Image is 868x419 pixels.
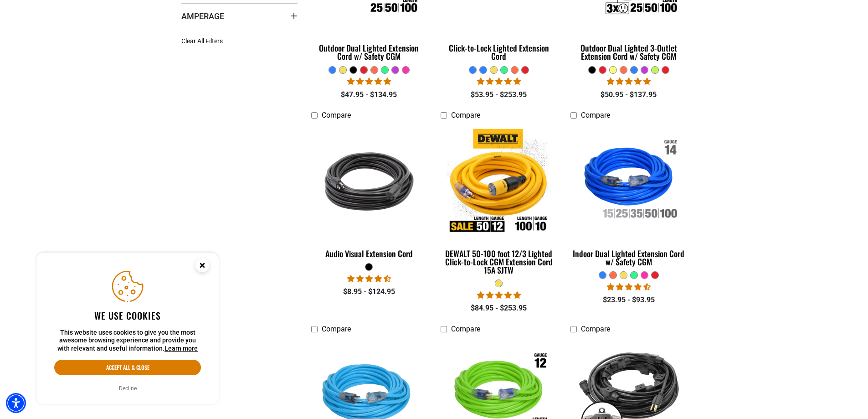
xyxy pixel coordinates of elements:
img: DEWALT 50-100 foot 12/3 Lighted Click-to-Lock CGM Extension Cord 15A SJTW [442,129,556,233]
summary: Amperage [181,3,298,29]
span: 4.84 stars [477,291,521,300]
button: Decline [116,384,139,393]
span: 4.87 stars [477,77,521,86]
img: black [312,129,426,233]
p: This website uses cookies to give you the most awesome browsing experience and provide you with r... [54,329,201,353]
div: $50.95 - $137.95 [570,89,687,100]
div: Indoor Dual Lighted Extension Cord w/ Safety CGM [570,249,687,266]
div: Audio Visual Extension Cord [311,249,427,258]
h2: We use cookies [54,310,201,321]
a: This website uses cookies to give you the most awesome browsing experience and provide you with r... [164,345,198,352]
div: Outdoor Dual Lighted 3-Outlet Extension Cord w/ Safety CGM [570,44,687,60]
span: 4.81 stars [347,77,391,86]
span: Clear All Filters [181,37,223,45]
div: DEWALT 50-100 foot 12/3 Lighted Click-to-Lock CGM Extension Cord 15A SJTW [441,249,557,274]
span: Amperage [181,11,224,21]
div: $47.95 - $134.95 [311,89,427,100]
span: Compare [581,325,610,333]
span: Compare [451,111,480,119]
span: Compare [581,111,610,119]
span: Compare [451,325,480,333]
div: Outdoor Dual Lighted Extension Cord w/ Safety CGM [311,44,427,60]
button: Accept all & close [54,360,201,375]
span: 4.80 stars [607,77,651,86]
button: Close this option [186,253,219,281]
div: $8.95 - $124.95 [311,286,427,297]
a: black Audio Visual Extension Cord [311,124,427,263]
span: 4.40 stars [607,283,651,291]
span: Compare [322,111,351,119]
aside: Cookie Consent [36,253,219,405]
span: Compare [322,325,351,333]
div: $53.95 - $253.95 [441,89,557,100]
div: Click-to-Lock Lighted Extension Cord [441,44,557,60]
div: Accessibility Menu [6,393,26,413]
a: Clear All Filters [181,36,226,46]
div: $23.95 - $93.95 [570,295,687,305]
a: DEWALT 50-100 foot 12/3 Lighted Click-to-Lock CGM Extension Cord 15A SJTW DEWALT 50-100 foot 12/3... [441,124,557,279]
span: 4.72 stars [347,274,391,283]
div: $84.95 - $253.95 [441,303,557,314]
a: Indoor Dual Lighted Extension Cord w/ Safety CGM Indoor Dual Lighted Extension Cord w/ Safety CGM [570,124,687,271]
img: Indoor Dual Lighted Extension Cord w/ Safety CGM [571,129,686,233]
